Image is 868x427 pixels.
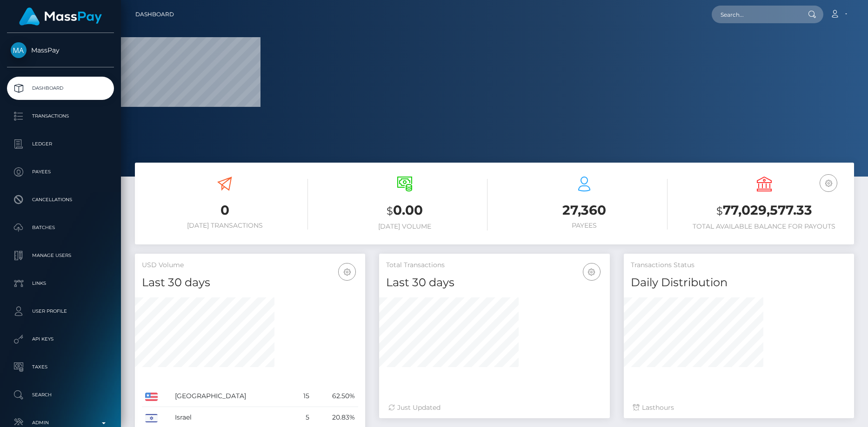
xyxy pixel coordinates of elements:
a: Manage Users [7,244,114,267]
a: Links [7,272,114,295]
div: Just Updated [388,403,600,413]
td: [GEOGRAPHIC_DATA] [172,386,293,407]
p: Batches [11,221,110,235]
input: Search... [712,6,799,23]
a: API Keys [7,328,114,351]
p: Ledger [11,137,110,151]
td: 62.50% [313,386,358,407]
img: US.png [145,393,158,401]
img: IL.png [145,414,158,422]
a: Batches [7,216,114,239]
h6: [DATE] Transactions [142,222,308,230]
small: $ [716,204,723,217]
a: Dashboard [135,5,174,24]
p: Payees [11,165,110,179]
a: Cancellations [7,188,114,211]
h6: Total Available Balance for Payouts [681,223,848,230]
img: MassPay Logo [19,7,102,26]
td: 15 [293,386,313,407]
p: Manage Users [11,249,110,263]
h3: 0.00 [322,201,488,220]
div: Last hours [633,403,845,413]
p: Transactions [11,109,110,123]
h3: 0 [142,201,308,219]
h6: [DATE] Volume [322,223,488,230]
a: Dashboard [7,77,114,100]
p: Links [11,276,110,290]
span: MassPay [7,46,114,54]
h6: Payees [501,222,668,230]
h3: 77,029,577.33 [681,201,848,220]
p: Dashboard [11,81,110,95]
h4: Last 30 days [142,275,358,291]
p: Taxes [11,360,110,374]
a: Taxes [7,355,114,379]
h5: USD Volume [142,261,358,270]
a: User Profile [7,300,114,323]
h5: Total Transactions [386,261,602,270]
h3: 27,360 [501,201,668,219]
h4: Last 30 days [386,275,602,291]
h5: Transactions Status [631,261,847,270]
p: Search [11,388,110,402]
a: Ledger [7,132,114,156]
a: Transactions [7,105,114,128]
h4: Daily Distribution [631,275,847,291]
p: API Keys [11,332,110,346]
a: Payees [7,160,114,184]
small: $ [387,204,393,217]
a: Search [7,383,114,407]
p: User Profile [11,304,110,318]
img: MassPay [11,42,27,58]
p: Cancellations [11,193,110,207]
